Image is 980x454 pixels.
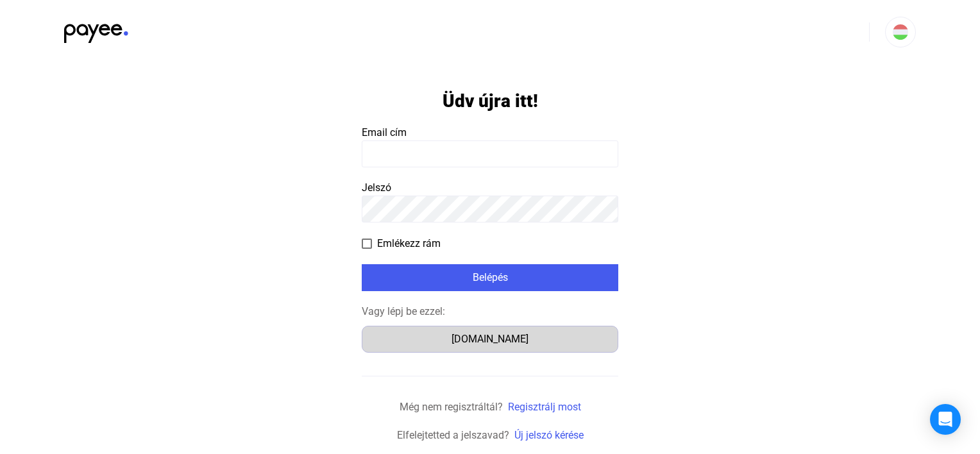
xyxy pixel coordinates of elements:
[64,17,128,43] img: black-payee-blue-dot.svg
[362,181,391,194] span: Jelszó
[514,429,584,441] a: Új jelszó kérése
[362,304,618,319] div: Vagy lépj be ezzel:
[362,326,618,353] button: [DOMAIN_NAME]
[362,333,618,345] a: [DOMAIN_NAME]
[443,90,538,112] h1: Üdv újra itt!
[397,429,509,441] span: Elfelejtetted a jelszavad?
[362,126,407,139] span: Email cím
[400,401,503,413] span: Még nem regisztráltál?
[893,24,908,40] img: HU
[377,236,441,251] span: Emlékezz rám
[930,404,961,435] div: Open Intercom Messenger
[366,270,614,285] div: Belépés
[885,17,916,47] button: HU
[362,264,618,291] button: Belépés
[366,332,614,347] div: [DOMAIN_NAME]
[508,401,581,413] a: Regisztrálj most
